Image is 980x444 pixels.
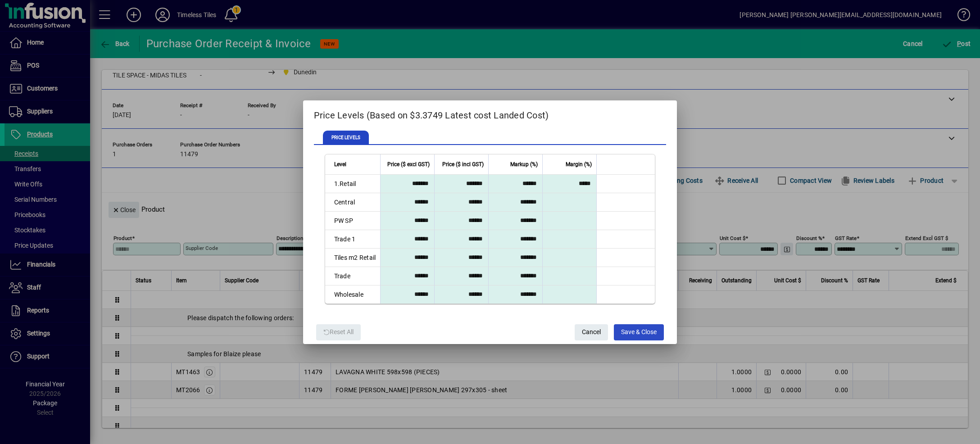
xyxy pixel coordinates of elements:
[325,193,381,212] td: Central
[621,325,657,340] span: Save & Close
[582,325,601,340] span: Cancel
[325,175,381,193] td: 1.Retail
[325,267,381,285] td: Trade
[325,249,381,267] td: Tiles m2 Retail
[442,159,484,169] span: Price ($ incl GST)
[323,131,369,145] span: PRICE LEVELS
[566,159,592,169] span: Margin (%)
[303,100,677,127] h2: Price Levels (Based on $3.3749 Latest cost Landed Cost)
[575,324,608,340] button: Cancel
[325,230,381,249] td: Trade 1
[334,159,346,169] span: Level
[510,159,538,169] span: Markup (%)
[325,285,381,304] td: Wholesale
[387,159,430,169] span: Price ($ excl GST)
[614,324,664,340] button: Save & Close
[325,212,381,230] td: PW SP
